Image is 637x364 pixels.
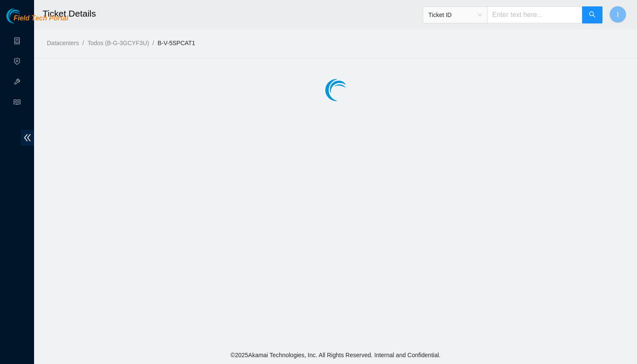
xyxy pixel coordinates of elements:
[428,9,482,21] span: Ticket ID
[47,40,79,46] a: Datacenters
[82,40,84,46] span: /
[14,14,68,23] span: Field Tech Portal
[6,9,43,23] img: Akamai Technologies
[14,95,20,112] span: read
[21,130,34,146] span: double-left
[6,15,68,26] a: Akamai TechnologiesField Tech Portal
[609,6,626,23] button: I
[617,9,619,20] span: I
[87,40,149,46] a: Todos (B-G-3GCYF3U)
[487,6,582,23] input: Enter text here...
[158,40,195,46] a: B-V-5SPCAT1
[152,40,154,46] span: /
[589,11,596,19] span: search
[34,346,637,364] footer: © 2025 Akamai Technologies, Inc. All Rights Reserved. Internal and Confidential.
[582,6,603,23] button: search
